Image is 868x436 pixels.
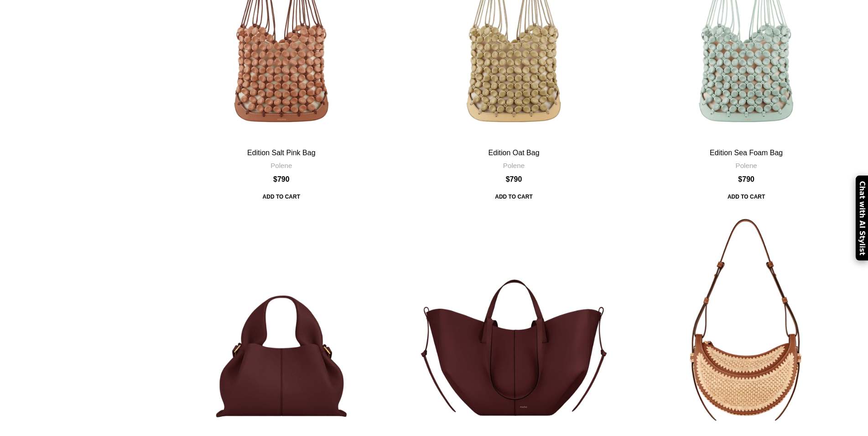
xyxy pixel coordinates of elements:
[710,149,783,157] a: Edition Sea Foam Bag
[721,189,771,205] a: Add to cart: “Edition Sea Foam Bag”
[273,175,290,183] bdi: 790
[736,161,757,170] a: Polene
[489,189,539,205] a: Add to cart: “Edition Oat Bag”
[247,149,315,157] a: Edition Salt Pink Bag
[489,189,539,205] span: Add to cart
[506,175,510,183] span: $
[273,175,277,183] span: $
[488,149,539,157] a: Edition Oat Bag
[270,161,292,170] a: Polene
[503,161,525,170] a: Polene
[256,189,307,205] a: Add to cart: “Edition Salt Pink Bag”
[738,175,742,183] span: $
[738,175,754,183] bdi: 790
[256,189,307,205] span: Add to cart
[721,189,771,205] span: Add to cart
[506,175,522,183] bdi: 790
